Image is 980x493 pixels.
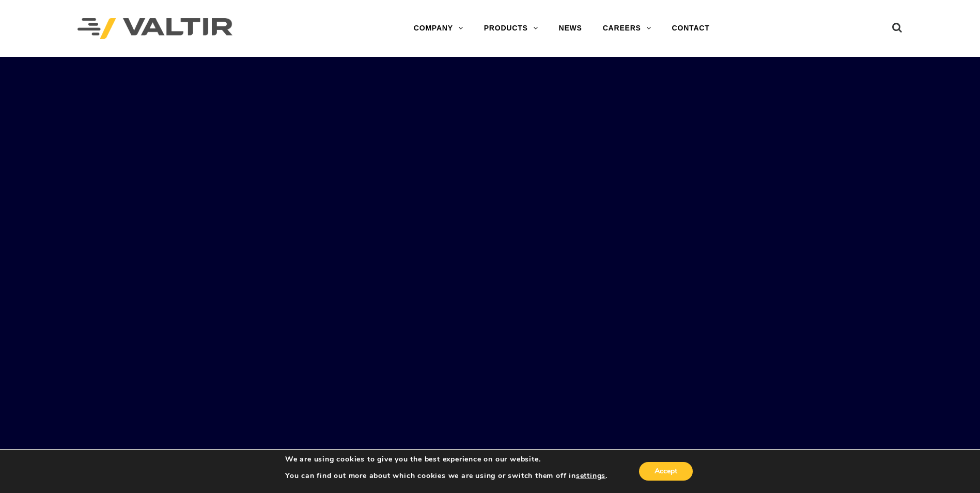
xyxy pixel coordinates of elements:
[403,18,474,39] a: COMPANY
[576,471,605,481] button: settings
[662,18,720,39] a: CONTACT
[285,455,608,464] p: We are using cookies to give you the best experience on our website.
[549,18,593,39] a: NEWS
[639,462,693,481] button: Accept
[77,18,232,39] img: Valtir
[593,18,662,39] a: CAREERS
[285,471,608,481] p: You can find out more about which cookies we are using or switch them off in .
[474,18,549,39] a: PRODUCTS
